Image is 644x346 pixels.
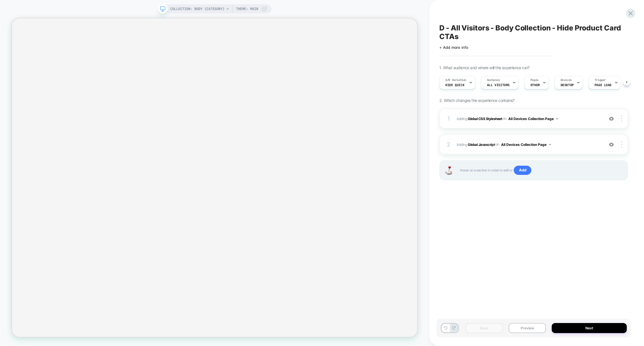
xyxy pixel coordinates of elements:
span: Hide quick [445,83,464,87]
img: Joystick [443,166,454,175]
button: Save [465,323,503,333]
span: DESKTOP [561,83,574,87]
span: on [496,141,499,148]
span: D - All Visitors - Body Collection - Hide Product Card CTAs [439,24,628,41]
span: Trigger [595,78,606,82]
span: Adding [457,115,601,122]
span: Hover on a section in order to edit or [460,166,622,175]
span: Theme: MAIN [236,4,258,13]
button: Preview [509,323,546,333]
button: All Devices Collection Page [508,115,558,122]
img: close [621,141,622,148]
button: Next [552,323,627,333]
img: down arrow [549,144,551,145]
span: + Add more info [439,45,468,50]
span: Page Load [595,83,612,87]
b: Global Javascript [468,142,495,146]
img: close [621,115,622,122]
span: on [503,115,507,122]
span: Pages [530,78,538,82]
span: 1. What audience and where will the experience run? [439,65,529,70]
div: 1 [446,113,451,124]
span: A/B Variation [445,78,466,82]
button: All Devices Collection Page [501,141,551,148]
b: Global CSS Stylesheet [468,116,502,121]
span: 2. Which changes the experience contains? [439,98,514,103]
span: Add [514,166,531,175]
div: 2 [446,139,451,150]
span: Adding [457,141,601,148]
span: All Visitors [487,83,510,87]
span: OTHER [530,83,540,87]
img: crossed eye [609,142,614,147]
img: down arrow [556,118,558,119]
img: crossed eye [609,116,614,121]
span: Devices [561,78,572,82]
span: Audience [487,78,500,82]
span: COLLECTION: Body (Category) [170,4,225,13]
